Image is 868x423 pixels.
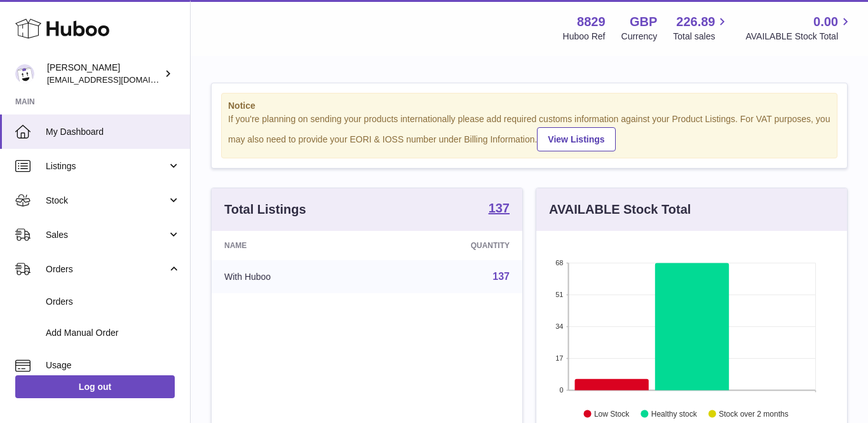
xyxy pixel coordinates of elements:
img: commandes@kpmatech.com [15,64,34,83]
text: Healthy stock [651,409,698,418]
div: If you're planning on sending your products internationally please add required customs informati... [228,113,831,151]
a: 0.00 AVAILABLE Stock Total [745,13,853,43]
a: Log out [15,375,175,398]
div: Currency [621,31,658,43]
span: 0.00 [813,13,838,31]
strong: 8829 [577,13,606,31]
div: Huboo Ref [563,31,606,43]
span: My Dashboard [46,126,180,138]
strong: Notice [228,100,831,112]
span: [EMAIL_ADDRESS][DOMAIN_NAME] [47,74,187,85]
text: Low Stock [594,409,630,418]
span: 226.89 [676,13,715,31]
text: 17 [555,354,563,362]
text: Stock over 2 months [719,409,788,418]
span: Add Manual Order [46,327,180,339]
th: Name [212,231,376,260]
span: Orders [46,263,167,275]
strong: 137 [489,202,510,214]
h3: AVAILABLE Stock Total [549,201,691,218]
strong: GBP [630,13,657,31]
th: Quantity [376,231,522,260]
a: 137 [492,271,510,282]
text: 51 [555,291,563,298]
text: 68 [555,259,563,267]
a: 137 [489,202,510,217]
span: Listings [46,160,167,172]
td: With Huboo [212,260,376,293]
div: [PERSON_NAME] [47,62,161,86]
span: AVAILABLE Stock Total [745,31,853,43]
text: 0 [559,386,563,394]
span: Sales [46,229,167,241]
span: Usage [46,359,180,371]
span: Stock [46,195,167,207]
span: Orders [46,296,180,308]
text: 34 [555,322,563,330]
a: 226.89 Total sales [673,13,729,43]
h3: Total Listings [224,201,306,218]
a: View Listings [537,127,615,151]
span: Total sales [673,31,729,43]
